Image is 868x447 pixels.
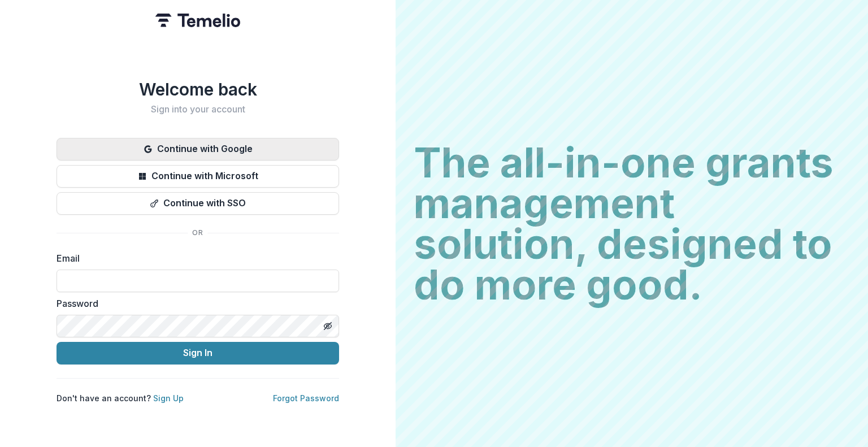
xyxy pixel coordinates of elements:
label: Email [57,251,332,265]
button: Toggle password visibility [319,317,337,335]
a: Forgot Password [273,393,339,403]
a: Sign Up [153,393,184,403]
label: Password [57,297,332,310]
button: Continue with SSO [57,192,339,215]
button: Continue with Microsoft [57,165,339,188]
img: Temelio [155,14,240,27]
h1: Welcome back [57,79,339,99]
p: Don't have an account? [57,392,184,404]
h2: Sign into your account [57,104,339,115]
button: Sign In [57,342,339,364]
button: Continue with Google [57,138,339,160]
